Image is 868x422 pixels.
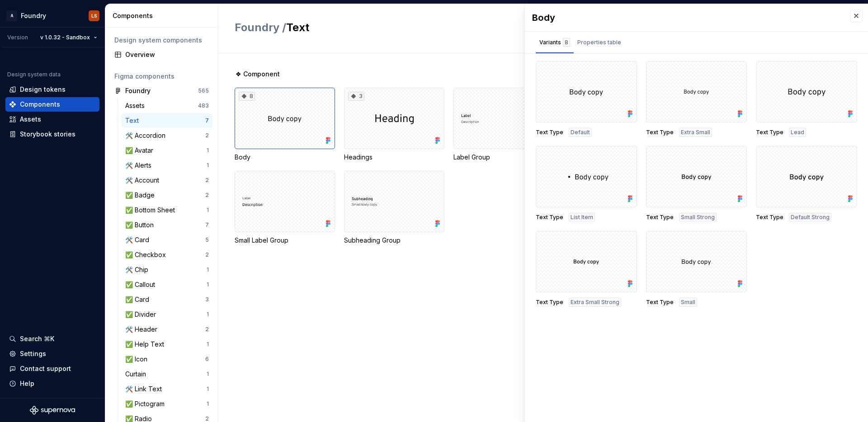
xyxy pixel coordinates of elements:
span: Text Type [756,214,783,221]
a: Components [5,97,99,112]
span: Default [571,129,590,136]
div: Search ⌘K [20,334,54,343]
div: Subheading Group [344,236,444,245]
div: ✅ Bottom Sheet [125,206,179,215]
div: ✅ Avatar [125,146,157,155]
a: 🛠️ Header2 [122,322,212,337]
span: Text Type [536,129,563,136]
span: Small Strong [681,214,715,221]
div: A [6,10,17,21]
h2: Text [235,20,723,35]
a: ✅ Badge2 [122,188,212,202]
div: Curtain [125,370,150,379]
div: ✅ Button [125,220,157,230]
div: Components [20,100,60,109]
div: 6 [205,356,209,363]
div: 🛠️ Account [125,176,163,185]
div: 2 [205,326,209,333]
a: Settings [5,347,99,361]
a: ✅ Callout1 [122,277,212,292]
span: v 1.0.32 - Sandbox [40,34,90,41]
span: Lead [791,129,804,136]
div: 7 [205,117,209,124]
div: ✅ Card [125,295,153,304]
a: 🛠️ Chip1 [122,263,212,277]
div: Label Group [453,88,554,162]
a: 🛠️ Accordion2 [122,128,212,143]
a: 🛠️ Card5 [122,233,212,247]
button: Help [5,376,99,391]
div: 8 [563,38,570,47]
div: Settings [20,349,46,358]
a: ✅ Help Text1 [122,337,212,352]
div: 1 [207,311,209,318]
div: Help [20,379,34,388]
div: 2 [205,192,209,199]
div: Design system components [114,36,209,45]
a: Curtain1 [122,367,212,381]
div: 1 [207,162,209,169]
div: Version [7,34,28,41]
a: ✅ Divider1 [122,307,212,322]
div: Label Group [453,153,554,162]
div: 5 [205,236,209,244]
div: ✅ Callout [125,280,159,289]
div: 3 [205,296,209,303]
div: 1 [207,266,209,273]
a: Text7 [122,113,212,128]
a: ✅ Button7 [122,218,212,232]
div: 🛠️ Link Text [125,384,165,394]
div: 1 [207,400,209,408]
a: Design tokens [5,82,99,97]
span: Text Type [646,129,674,136]
div: ✅ Pictogram [125,399,168,408]
div: ✅ Divider [125,310,160,319]
div: Small Label Group [235,171,335,245]
a: Assets [5,112,99,127]
div: 3Headings [344,88,444,162]
div: Variants [539,38,570,47]
div: Headings [344,153,444,162]
button: Contact support [5,361,99,376]
a: 🛠️ Alerts1 [122,158,212,173]
div: 🛠️ Alerts [125,161,155,170]
div: Design tokens [20,85,66,94]
div: Figma components [114,72,209,81]
div: Components [113,11,214,20]
div: 1 [207,341,209,348]
button: AFoundryLS [2,6,103,25]
span: Small [681,299,695,306]
div: Design system data [7,71,61,78]
button: Search ⌘K [5,332,99,346]
a: Storybook stories [5,127,99,141]
div: Subheading Group [344,171,444,245]
a: ✅ Card3 [122,292,212,307]
a: ✅ Avatar1 [122,143,212,158]
div: 7 [205,221,209,229]
div: Text [125,116,142,125]
div: 3 [348,92,364,101]
div: Small Label Group [235,236,335,245]
div: 1 [207,147,209,154]
div: 2 [205,132,209,139]
div: 1 [207,385,209,393]
div: ✅ Badge [125,191,158,200]
div: ✅ Help Text [125,340,168,349]
a: 🛠️ Account2 [122,173,212,188]
div: 1 [207,206,209,214]
a: Overview [111,47,212,62]
div: 8 [239,92,255,101]
span: Default Strong [791,214,830,221]
div: Assets [20,115,41,124]
div: ✅ Checkbox [125,250,170,259]
div: Storybook stories [20,130,75,139]
div: Contact support [20,364,71,373]
div: Overview [125,50,209,59]
div: 1 [207,281,209,288]
a: Foundry565 [111,84,212,98]
svg: Supernova Logo [30,406,75,415]
div: 2 [205,177,209,184]
a: ✅ Pictogram1 [122,397,212,411]
a: Assets483 [122,98,212,113]
a: ✅ Bottom Sheet1 [122,203,212,217]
